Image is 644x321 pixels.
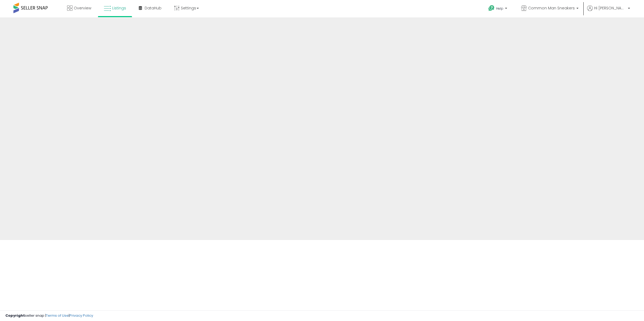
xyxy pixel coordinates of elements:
a: Hi [PERSON_NAME] [587,5,630,17]
span: DataHub [145,5,162,11]
span: Overview [74,5,91,11]
span: Listings [112,5,126,11]
i: Get Help [488,5,495,12]
span: Help [496,6,503,11]
span: Hi [PERSON_NAME] [594,5,626,11]
span: Common Man Sneakers [528,5,575,11]
a: Help [484,1,513,17]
